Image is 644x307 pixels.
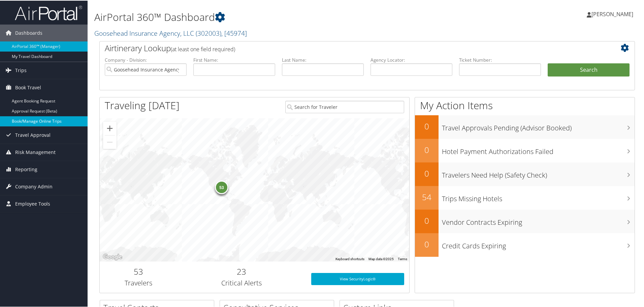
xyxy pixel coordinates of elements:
[282,56,364,63] label: Last Name:
[591,10,633,17] span: [PERSON_NAME]
[548,63,630,76] button: Search
[103,121,117,134] button: Zoom in
[285,100,404,113] input: Search for Traveler
[193,56,275,63] label: First Name:
[15,24,42,41] span: Dashboards
[415,120,439,131] h2: 0
[415,191,439,202] h2: 54
[415,162,635,185] a: 0Travelers Need Help (Safety Check)
[415,238,439,249] h2: 0
[196,28,221,37] span: ( 302003 )
[335,256,364,261] button: Keyboard shortcuts
[311,272,404,284] a: View SecurityLogic®
[15,61,27,78] span: Trips
[442,143,635,156] h3: Hotel Payment Authorizations Failed
[101,252,124,261] img: Google
[101,252,124,261] a: Open this area in Google Maps (opens a new window)
[171,45,235,52] span: (at least one field required)
[442,119,635,132] h3: Travel Approvals Pending (Advisor Booked)
[459,56,541,63] label: Ticket Number:
[105,98,180,112] h1: Traveling [DATE]
[442,166,635,179] h3: Travelers Need Help (Safety Check)
[105,56,187,63] label: Company - Division:
[105,278,172,287] h3: Travelers
[103,135,117,148] button: Zoom out
[182,265,301,277] h2: 23
[15,143,56,160] span: Risk Management
[415,138,635,162] a: 0Hotel Payment Authorizations Failed
[415,115,635,138] a: 0Travel Approvals Pending (Advisor Booked)
[15,4,82,20] img: airportal-logo.png
[587,3,640,24] a: [PERSON_NAME]
[415,214,439,226] h2: 0
[15,178,53,194] span: Company Admin
[398,256,407,260] a: Terms (opens in new tab)
[15,79,41,95] span: Book Travel
[368,256,394,260] span: Map data ©2025
[221,28,247,37] span: , [ 45974 ]
[94,28,247,37] a: Goosehead Insurance Agency, LLC
[415,167,439,179] h2: 0
[415,185,635,209] a: 54Trips Missing Hotels
[15,195,50,212] span: Employee Tools
[442,214,635,226] h3: Vendor Contracts Expiring
[415,209,635,233] a: 0Vendor Contracts Expiring
[15,126,51,143] span: Travel Approval
[94,9,458,24] h1: AirPortal 360™ Dashboard
[442,237,635,250] h3: Credit Cards Expiring
[15,160,37,177] span: Reporting
[442,190,635,203] h3: Trips Missing Hotels
[105,42,585,53] h2: Airtinerary Lookup
[371,56,452,63] label: Agency Locator:
[215,180,228,193] div: 53
[415,98,635,112] h1: My Action Items
[182,278,301,287] h3: Critical Alerts
[105,265,172,277] h2: 53
[415,144,439,155] h2: 0
[415,233,635,256] a: 0Credit Cards Expiring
